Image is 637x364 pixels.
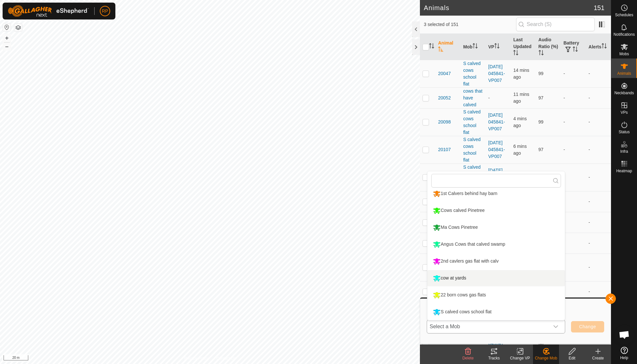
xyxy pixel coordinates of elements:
[586,233,611,253] td: -
[586,191,611,212] td: -
[561,212,586,233] td: -
[486,34,511,60] th: VP
[561,191,586,212] td: -
[561,136,586,163] td: -
[573,47,578,53] p-sorticon: Activate to sort
[463,136,483,163] div: S calved cows school flat
[602,44,607,49] p-sorticon: Activate to sort
[620,110,628,114] span: VPs
[561,60,586,87] td: -
[431,273,468,284] div: cow at yards
[435,34,461,60] th: Animal
[586,87,611,108] td: -
[463,109,483,136] div: S calved cows school flat
[461,34,486,60] th: Mob
[619,52,629,56] span: Mobs
[427,287,565,303] li: 22 born cows gas flats
[8,5,89,17] img: Gallagher Logo
[561,34,586,60] th: Battery
[438,70,451,77] span: 20047
[586,34,611,60] th: Alerts
[561,163,586,191] td: -
[427,304,565,320] li: S calved cows school flat
[585,355,611,361] div: Create
[586,212,611,233] td: -
[427,236,565,253] li: Angus Cows that calved swamp
[438,47,443,53] p-sorticon: Activate to sort
[431,239,507,250] div: Angus Cows that calved swamp
[431,290,487,301] div: 22 born cows gas flats
[586,136,611,163] td: -
[427,320,549,333] span: Select a Mob
[488,168,505,187] a: [DATE] 045841-VP007
[513,51,518,56] p-sorticon: Activate to sort
[561,233,586,253] td: -
[3,23,11,31] button: Reset Map
[462,356,474,360] span: Delete
[539,119,544,124] span: 99
[539,51,544,56] p-sorticon: Activate to sort
[614,32,635,36] span: Notifications
[431,306,493,318] div: S calved cows school flat
[561,108,586,136] td: -
[216,356,236,361] a: Contact Us
[539,95,544,100] span: 97
[463,60,483,87] div: S calved cows school flat
[561,87,586,108] td: -
[513,68,529,80] span: 1 Oct 2025 at 7:50 PM
[513,116,526,128] span: 1 Oct 2025 at 8:00 PM
[488,140,505,159] a: [DATE] 045841-VP007
[586,163,611,191] td: -
[438,95,451,101] span: 20052
[473,44,478,49] p-sorticon: Activate to sort
[513,92,529,104] span: 1 Oct 2025 at 7:53 PM
[427,270,565,286] li: cow at yards
[536,34,561,60] th: Audio Ratio (%)
[431,256,500,267] div: 2nd cavlers gas flat with calv
[616,169,632,173] span: Heatmap
[571,321,604,332] button: Change
[615,325,634,344] div: Open chat
[586,281,611,302] td: -
[488,112,505,131] a: [DATE] 045841-VP007
[438,146,451,153] span: 20107
[463,164,483,191] div: S calved cows school flat
[463,88,483,108] div: cows that have calved
[431,222,479,233] div: Ma Cows Pinetree
[184,356,209,361] a: Privacy Policy
[614,91,634,95] span: Neckbands
[3,43,11,50] button: –
[481,355,507,361] div: Tracks
[549,320,562,333] div: dropdown trigger
[429,44,434,49] p-sorticon: Activate to sort
[511,34,536,60] th: Last Updated
[615,13,633,17] span: Schedules
[427,219,565,236] li: Ma Cows Pinetree
[427,253,565,269] li: 2nd cavlers gas flat with calv
[620,356,628,360] span: Help
[561,253,586,281] td: -
[513,144,526,156] span: 1 Oct 2025 at 7:58 PM
[102,8,108,15] span: RP
[611,344,637,362] a: Help
[424,4,594,12] h2: Animals
[579,324,596,329] span: Change
[620,149,628,153] span: Infra
[427,202,565,219] li: Cows calved Pinetree
[618,130,630,134] span: Status
[516,18,595,31] input: Search (S)
[424,21,516,28] span: 3 selected of 151
[561,281,586,302] td: -
[539,147,544,152] span: 97
[617,71,631,75] span: Animals
[533,355,559,361] div: Change Mob
[3,34,11,42] button: +
[14,24,22,32] button: Map Layers
[559,355,585,361] div: Edit
[594,3,604,13] span: 151
[438,119,451,125] span: 20098
[586,253,611,281] td: -
[431,188,499,199] div: 1st Calvers behind hay barn
[431,205,486,216] div: Cows calved Pinetree
[488,95,490,100] app-display-virtual-paddock-transition: -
